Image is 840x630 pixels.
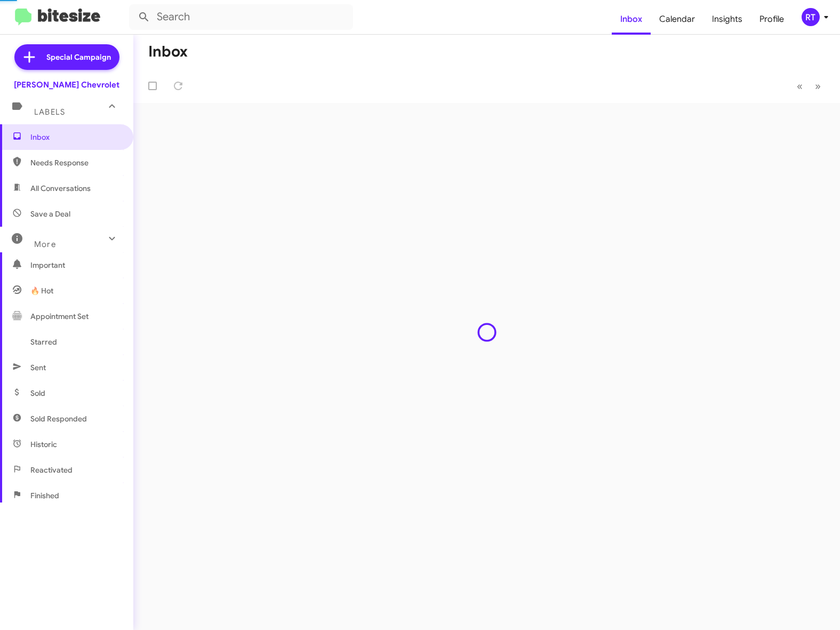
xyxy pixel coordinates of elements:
[30,413,87,424] span: Sold Responded
[797,79,803,93] span: «
[790,75,809,97] button: Previous
[30,465,73,475] span: Reactivated
[30,209,70,219] span: Save a Deal
[30,183,91,194] span: All Conversations
[148,43,188,60] h1: Inbox
[651,4,703,35] a: Calendar
[129,4,353,30] input: Search
[30,439,57,450] span: Historic
[34,107,65,117] span: Labels
[34,240,56,249] span: More
[14,44,119,70] a: Special Campaign
[46,52,111,62] span: Special Campaign
[30,388,45,398] span: Sold
[612,4,651,35] a: Inbox
[30,285,53,296] span: 🔥 Hot
[30,311,89,322] span: Appointment Set
[30,260,121,270] span: Important
[791,75,827,97] nav: Page navigation example
[30,362,46,373] span: Sent
[30,337,57,347] span: Starred
[802,8,820,26] div: RT
[30,490,59,501] span: Finished
[30,132,121,142] span: Inbox
[809,75,827,97] button: Next
[703,4,751,35] a: Insights
[793,8,828,26] button: RT
[815,79,821,93] span: »
[751,4,793,35] a: Profile
[14,79,119,90] div: [PERSON_NAME] Chevrolet
[30,157,121,168] span: Needs Response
